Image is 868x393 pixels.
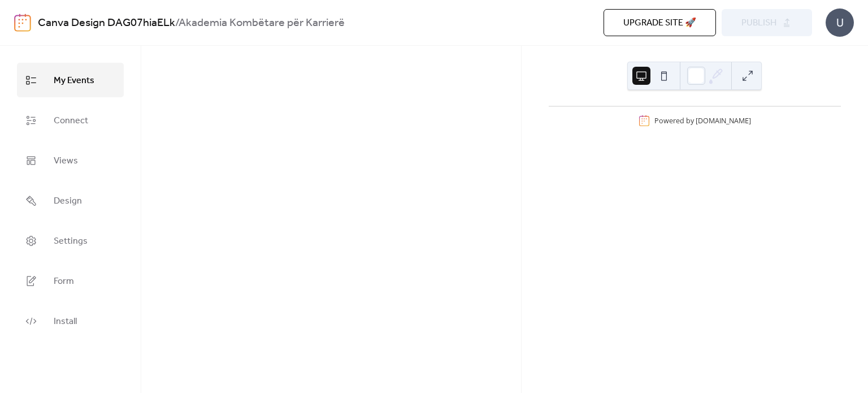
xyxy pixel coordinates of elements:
[17,63,124,97] a: My Events
[54,112,88,129] span: Connect
[54,313,77,330] span: Install
[54,273,74,290] span: Form
[54,152,78,170] span: Views
[826,8,854,37] div: U
[14,14,31,32] img: logo
[17,264,124,298] a: Form
[17,103,124,137] a: Connect
[17,223,124,258] a: Settings
[17,143,124,178] a: Views
[54,72,94,89] span: My Events
[175,12,179,34] b: /
[654,116,751,126] div: Powered by
[17,304,124,338] a: Install
[696,116,751,126] a: [DOMAIN_NAME]
[604,9,716,36] button: Upgrade site 🚀
[623,16,696,30] span: Upgrade site 🚀
[17,183,124,218] a: Design
[38,12,175,34] a: Canva Design DAG07hiaELk
[179,12,345,34] b: Akademia Kombëtare për Karrierë
[54,232,88,250] span: Settings
[54,192,82,210] span: Design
